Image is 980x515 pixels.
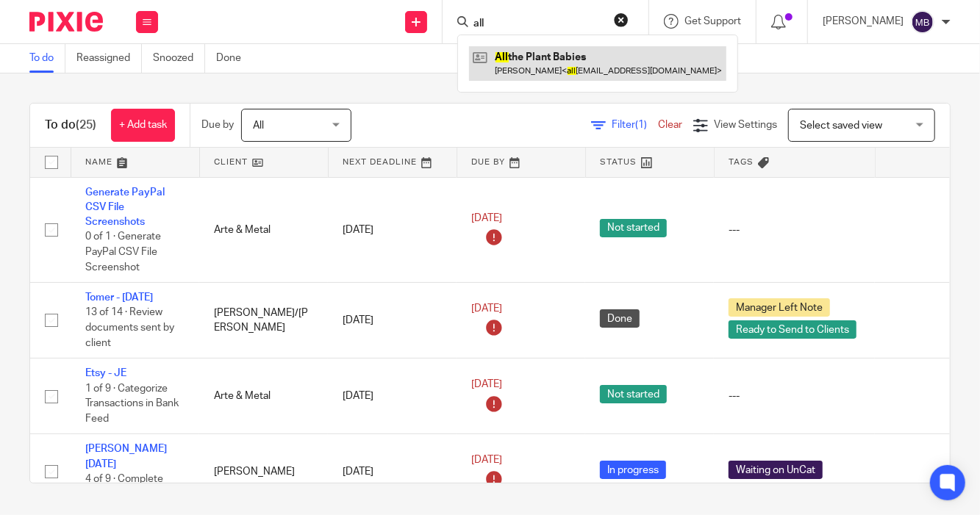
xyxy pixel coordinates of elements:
span: Tags [729,158,754,166]
td: [PERSON_NAME]/[PERSON_NAME] [199,283,328,359]
span: In progress [600,461,666,479]
span: (1) [635,120,647,130]
td: [DATE] [328,359,457,434]
td: Arte & Metal [199,359,328,434]
span: Ready to Send to Clients [729,320,856,339]
span: [DATE] [471,379,502,389]
p: Due by [201,118,234,132]
span: 1 of 9 · Categorize Transactions in Bank Feed [85,383,179,424]
a: Clear [658,120,682,130]
td: [DATE] [328,434,457,510]
button: Clear [614,12,629,27]
span: [DATE] [471,213,502,223]
div: --- [729,389,860,403]
td: [DATE] [328,283,457,359]
a: [PERSON_NAME][DATE] [85,444,167,469]
span: 0 of 1 · Generate PayPal CSV File Screenshot [85,232,161,273]
a: Generate PayPal CSV File Screenshots [85,187,165,228]
a: To do [29,44,65,73]
td: [PERSON_NAME] [199,434,328,510]
span: (25) [76,119,96,131]
span: Manager Left Note [729,298,830,317]
span: Filter [612,120,658,130]
a: Etsy - JE [85,368,126,378]
span: View Settings [714,120,777,130]
input: Search [472,18,604,31]
a: + Add task [111,109,175,142]
span: [DATE] [471,303,502,314]
span: 4 of 9 · Complete Categorization [85,474,163,500]
span: 13 of 14 · Review documents sent by client [85,308,174,348]
span: All [253,120,264,131]
div: --- [729,223,860,237]
span: Select saved view [800,120,882,131]
a: Tomer - [DATE] [85,292,153,303]
span: [DATE] [471,455,502,465]
span: Not started [600,219,667,237]
span: Waiting on UnCat [729,461,823,479]
a: Reassigned [76,44,142,73]
span: Not started [600,385,667,403]
span: Get Support [684,16,741,26]
a: Done [216,44,252,73]
a: Snoozed [153,44,205,73]
h1: To do [45,118,96,133]
img: svg%3E [911,10,934,34]
td: Arte & Metal [199,177,328,283]
p: [PERSON_NAME] [823,14,904,29]
span: Done [600,309,640,328]
td: [DATE] [328,177,457,283]
img: Pixie [29,12,103,32]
